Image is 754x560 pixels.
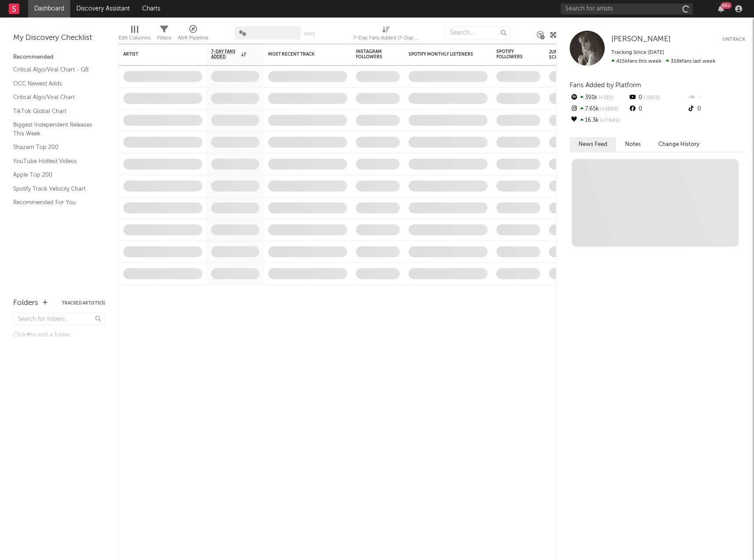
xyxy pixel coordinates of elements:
div: -- [687,92,745,103]
div: 7-Day Fans Added (7-Day Fans Added) [353,33,419,43]
a: Critical Algo/Viral Chart [13,92,97,102]
a: TikTok Global Chart [13,106,97,116]
div: Edit Columns [118,33,151,43]
input: Search for folders... [13,313,105,326]
div: 0 [628,92,686,103]
button: Change History [650,137,708,152]
button: Tracked Artists(3) [62,301,105,305]
a: Biggest Independent Releases This Week [13,120,97,138]
a: Recommended For You [13,198,97,207]
span: [PERSON_NAME] [611,35,671,43]
div: 391k [570,92,628,103]
div: 7-Day Fans Added (7-Day Fans Added) [353,22,419,47]
div: Most Recent Track [268,52,334,57]
a: Spotify Track Velocity Chart [13,184,97,194]
div: 7.65k [570,103,628,115]
div: 16.3k [570,115,628,126]
div: Edit Columns [118,22,151,47]
div: Click to add a folder. [13,330,105,340]
div: Recommended [13,52,105,63]
button: News Feed [570,137,616,152]
div: Spotify Followers [496,49,527,60]
span: Tracking Since: [DATE] [611,50,664,55]
span: 316k fans last week [611,59,715,64]
a: Apple Top 200 [13,170,97,180]
div: Jump Score [549,50,571,60]
a: [PERSON_NAME] [611,35,671,44]
div: A&R Pipeline [178,22,208,47]
div: 0 [687,103,745,115]
div: 99 + [721,2,732,9]
a: OCC Newest Adds [13,79,97,89]
span: Fans Added by Platform [570,82,641,89]
span: +21 % [597,96,613,100]
div: Artist [123,52,189,57]
a: Critical Algo/Viral Chart - GB [13,65,97,74]
a: Shazam Top 200 [13,142,97,152]
span: 7-Day Fans Added [211,49,239,60]
button: 99+ [718,5,724,12]
div: Filters [157,22,171,47]
input: Search... [445,26,511,39]
div: My Discovery Checklist [13,33,105,43]
span: 415k fans this week [611,59,661,64]
div: A&R Pipeline [178,33,208,43]
div: Filters [157,33,171,43]
input: Search for artists [561,4,693,14]
button: Notes [616,137,650,152]
div: Spotify Monthly Listeners [409,52,474,57]
span: -100 % [642,96,660,100]
button: Save [304,32,315,36]
span: +106 % [599,107,618,112]
div: Instagram Followers [356,49,387,60]
a: YouTube Hottest Videos [13,156,97,166]
div: 0 [628,103,686,115]
span: +7.64 % [599,118,620,123]
div: Folders [13,298,38,308]
button: Untrack [722,35,745,44]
